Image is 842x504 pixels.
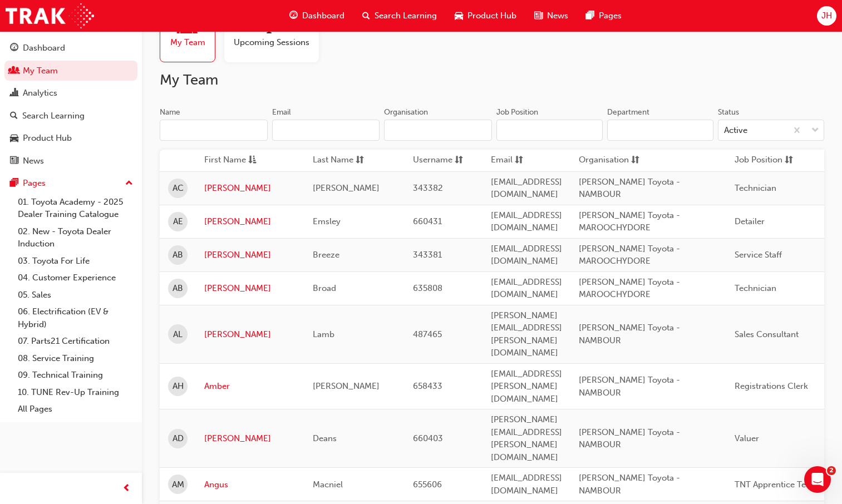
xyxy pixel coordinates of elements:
[735,480,839,490] span: TNT Apprentice Technician
[579,473,680,496] span: [PERSON_NAME] Toyota - NAMBOUR
[735,183,776,193] span: Technician
[173,215,183,228] span: AE
[599,9,622,22] span: Pages
[13,286,137,304] a: 05. Sales
[534,9,543,23] span: news-icon
[13,269,137,286] a: 04. Customer Experience
[817,6,836,26] button: JH
[13,223,137,253] a: 02. New - Toyota Dealer Induction
[204,380,296,393] a: Amber
[13,384,137,401] a: 10. TUNE Rev-Up Training
[455,9,463,23] span: car-icon
[362,9,370,23] span: search-icon
[313,250,339,260] span: Breeze
[313,154,374,167] button: Last Namesorting-icon
[579,375,680,398] span: [PERSON_NAME] Toyota - NAMBOUR
[735,154,782,167] span: Job Position
[4,173,137,194] button: Pages
[173,182,184,195] span: AC
[272,120,380,141] input: Email
[631,154,639,167] span: sorting-icon
[586,9,594,23] span: pages-icon
[496,120,603,141] input: Job Position
[4,83,137,103] a: Analytics
[735,154,796,167] button: Job Positionsorting-icon
[10,111,18,121] span: search-icon
[248,154,257,167] span: asc-icon
[413,250,442,260] span: 343381
[204,328,296,341] a: [PERSON_NAME]
[204,154,265,167] button: First Nameasc-icon
[491,414,562,462] span: [PERSON_NAME][EMAIL_ADDRESS][PERSON_NAME][DOMAIN_NAME]
[579,323,680,345] span: [PERSON_NAME] Toyota - NAMBOUR
[172,478,184,491] span: AM
[491,369,562,404] span: [EMAIL_ADDRESS][PERSON_NAME][DOMAIN_NAME]
[313,183,380,193] span: [PERSON_NAME]
[491,244,562,266] span: [EMAIL_ADDRESS][DOMAIN_NAME]
[224,7,328,62] a: Upcoming Sessions
[313,283,336,293] span: Broad
[160,107,180,118] div: Name
[579,154,629,167] span: Organisation
[384,120,492,141] input: Organisation
[10,88,18,98] span: chart-icon
[724,124,747,137] div: Active
[160,120,268,141] input: Name
[579,244,680,266] span: [PERSON_NAME] Toyota - MAROOCHYDORE
[4,36,137,173] button: DashboardMy TeamAnalyticsSearch LearningProduct HubNews
[313,433,337,443] span: Deans
[375,9,437,22] span: Search Learning
[515,154,523,167] span: sorting-icon
[302,9,344,22] span: Dashboard
[125,176,133,191] span: up-icon
[6,3,94,28] img: Trak
[356,154,364,167] span: sorting-icon
[122,482,131,496] span: prev-icon
[413,329,442,339] span: 487465
[204,182,296,195] a: [PERSON_NAME]
[579,177,680,200] span: [PERSON_NAME] Toyota - NAMBOUR
[579,154,640,167] button: Organisationsorting-icon
[547,9,568,22] span: News
[735,381,808,391] span: Registrations Clerk
[413,480,442,490] span: 655606
[735,283,776,293] span: Technician
[607,120,713,141] input: Department
[384,107,428,118] div: Organisation
[4,38,137,58] a: Dashboard
[204,249,296,261] a: [PERSON_NAME]
[173,282,183,295] span: AB
[23,87,57,100] div: Analytics
[4,128,137,149] a: Product Hub
[491,177,562,200] span: [EMAIL_ADDRESS][DOMAIN_NAME]
[173,249,183,261] span: AB
[413,154,452,167] span: Username
[4,106,137,126] a: Search Learning
[413,283,442,293] span: 635808
[280,4,353,27] a: guage-iconDashboard
[272,107,291,118] div: Email
[13,333,137,350] a: 07. Parts21 Certification
[13,350,137,367] a: 08. Service Training
[10,43,18,53] span: guage-icon
[413,381,442,391] span: 658433
[173,328,183,341] span: AL
[173,380,184,393] span: AH
[23,155,44,167] div: News
[234,36,309,49] span: Upcoming Sessions
[491,154,513,167] span: Email
[455,154,463,167] span: sorting-icon
[413,216,442,226] span: 660431
[313,329,334,339] span: Lamb
[204,154,246,167] span: First Name
[204,478,296,491] a: Angus
[22,110,85,122] div: Search Learning
[827,466,836,475] span: 2
[289,9,298,23] span: guage-icon
[735,433,759,443] span: Valuer
[735,250,782,260] span: Service Staff
[10,156,18,166] span: news-icon
[264,21,279,36] span: sessionType_ONLINE_URL-icon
